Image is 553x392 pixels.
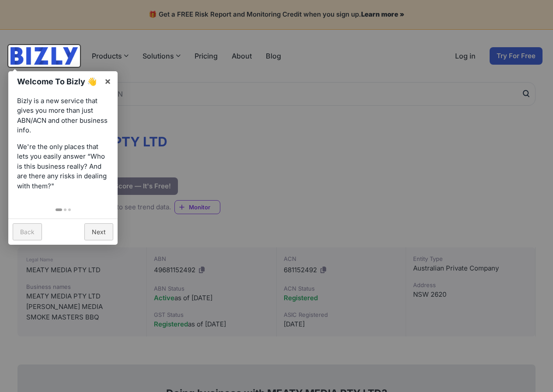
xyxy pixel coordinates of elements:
[17,76,100,87] h1: Welcome To Bizly 👋
[17,142,109,191] p: We're the only places that lets you easily answer “Who is this business really? And are there any...
[13,223,42,240] a: Back
[98,71,118,91] a: ×
[84,223,113,240] a: Next
[17,96,109,135] p: Bizly is a new service that gives you more than just ABN/ACN and other business info.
